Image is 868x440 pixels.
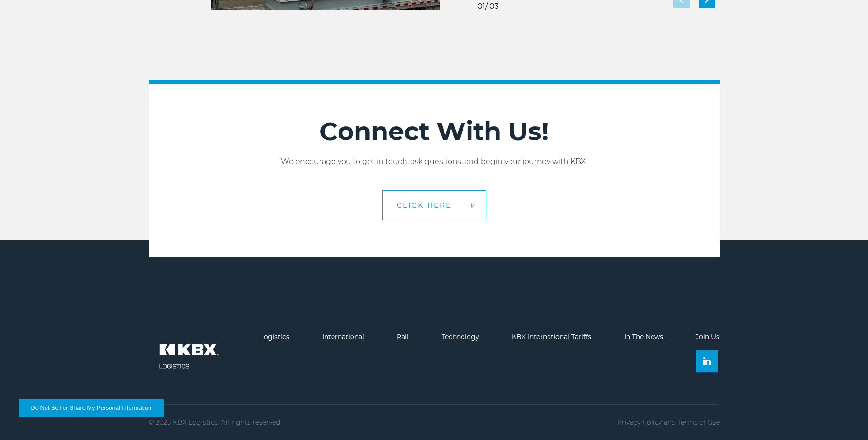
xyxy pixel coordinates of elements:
h2: Connect With Us! [149,116,720,147]
p: © 2025 KBX Logistics. All rights reserved. [149,419,281,426]
span: and [664,418,676,427]
a: Rail [397,333,409,341]
p: We encourage you to get in touch, ask questions, and begin your journey with KBX. [149,156,720,167]
a: Join Us [696,333,719,341]
a: Technology [442,333,479,341]
a: KBX International Tariffs [512,333,591,341]
a: In The News [624,333,663,341]
div: / 03 [477,3,499,10]
button: Do Not Sell or Share My Personal Information [19,399,164,417]
a: International [322,333,364,341]
img: kbx logo [149,333,228,380]
a: CLICK HERE arrow arrow [382,190,486,220]
a: Privacy Policy [617,418,662,427]
img: arrow [471,203,475,208]
span: 01 [477,2,485,11]
a: Terms of Use [678,418,720,427]
a: Logistics [260,333,289,341]
img: Linkedin [703,357,711,365]
span: CLICK HERE [397,202,452,209]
